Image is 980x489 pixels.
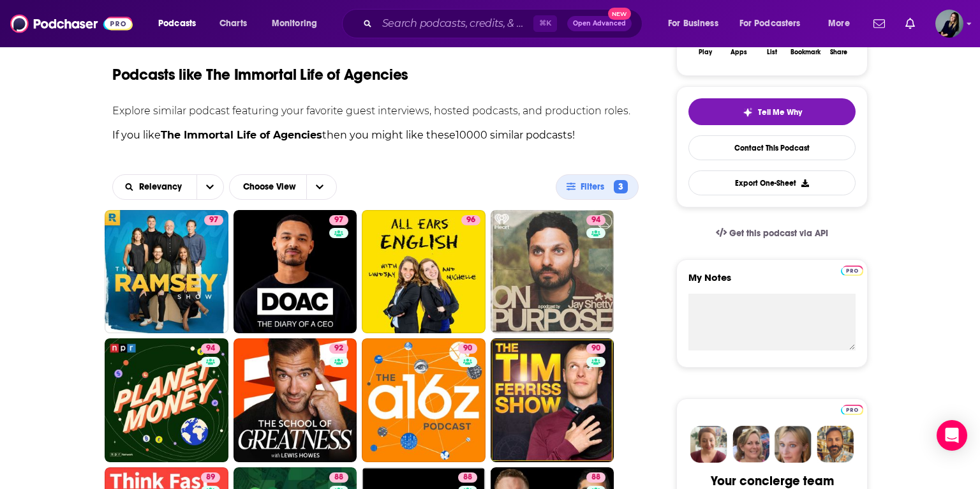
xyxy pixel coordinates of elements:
img: Barbara Profile [732,426,769,463]
span: Choose View [233,176,306,198]
button: open menu [819,13,866,34]
div: Play [699,49,712,56]
a: Show notifications dropdown [868,13,890,34]
span: Get this podcast via API [729,228,828,239]
a: 97 [234,210,357,334]
a: 92 [234,338,357,462]
img: Podchaser - Follow, Share and Rate Podcasts [10,11,133,36]
span: 89 [206,471,215,484]
span: 97 [209,214,218,227]
img: tell me why sparkle [743,107,753,117]
img: Podchaser Pro [841,405,863,415]
span: 94 [206,342,215,355]
button: open menu [659,13,734,34]
div: Your concierge team [711,473,834,489]
a: Pro website [841,264,863,276]
button: open menu [731,13,819,34]
span: 90 [591,342,600,355]
span: New [608,8,631,20]
a: 96 [461,215,480,225]
span: 90 [463,342,472,355]
a: 89 [201,472,220,483]
a: Contact This Podcast [688,135,856,160]
button: Filters3 [556,174,639,200]
span: 96 [466,214,475,227]
img: Sydney Profile [690,426,727,463]
input: Search podcasts, credits, & more... [377,13,533,34]
span: More [828,15,850,33]
div: Share [830,49,847,56]
a: Charts [211,13,255,34]
img: User Profile [935,10,963,38]
button: open menu [149,13,212,34]
span: 88 [334,471,343,484]
img: Jules Profile [775,426,812,463]
button: open menu [263,13,334,34]
span: Logged in as LisaMaskey [935,10,963,38]
a: Show notifications dropdown [900,13,920,34]
h2: Choose List sort [112,174,224,200]
a: 90 [362,338,486,462]
button: Export One-Sheet [688,170,856,195]
span: For Business [668,15,718,33]
span: 92 [334,342,343,355]
span: 97 [334,214,343,227]
button: Open AdvancedNew [567,16,632,31]
a: Pro website [841,403,863,415]
a: 97 [329,215,348,225]
span: Podcasts [158,15,196,33]
a: 90 [586,343,605,354]
a: 97 [105,210,228,334]
a: 94 [491,210,614,334]
button: tell me why sparkleTell Me Why [688,98,856,125]
a: 88 [458,472,477,483]
p: If you like then you might like these 10000 similar podcasts ! [112,127,639,144]
a: 96 [362,210,486,334]
a: 88 [329,472,348,483]
span: Relevancy [139,183,186,192]
span: Filters [581,183,609,192]
a: 94 [105,338,228,462]
a: 94 [586,215,605,225]
a: 94 [201,343,220,354]
a: 97 [204,215,223,225]
a: Get this podcast via API [706,218,838,249]
p: Explore similar podcast featuring your favorite guest interviews, hosted podcasts, and production... [112,105,639,117]
button: Choose View [229,174,337,200]
button: Show profile menu [935,10,963,38]
strong: The Immortal Life of Agencies [161,129,322,141]
span: 3 [614,180,628,193]
h1: Podcasts like The Immortal Life of Agencies [112,65,408,84]
span: 88 [463,471,472,484]
span: Charts [219,15,247,33]
span: 88 [591,471,600,484]
span: ⌘ K [533,15,557,32]
div: Search podcasts, credits, & more... [354,9,655,38]
span: Open Advanced [573,20,626,27]
div: List [767,49,777,56]
button: open menu [197,175,223,199]
a: 92 [329,343,348,354]
span: Tell Me Why [758,107,802,117]
span: For Podcasters [739,15,801,33]
label: My Notes [688,271,856,294]
img: Podchaser Pro [841,266,863,276]
span: Monitoring [272,15,317,33]
a: 90 [458,343,477,354]
span: 94 [591,214,600,227]
div: Apps [731,49,747,56]
div: Open Intercom Messenger [937,420,967,451]
img: Jon Profile [817,426,854,463]
h2: Choose View [229,174,345,200]
button: open menu [113,183,197,192]
div: Bookmark [791,49,820,56]
a: 88 [586,472,605,483]
a: 90 [491,338,614,462]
